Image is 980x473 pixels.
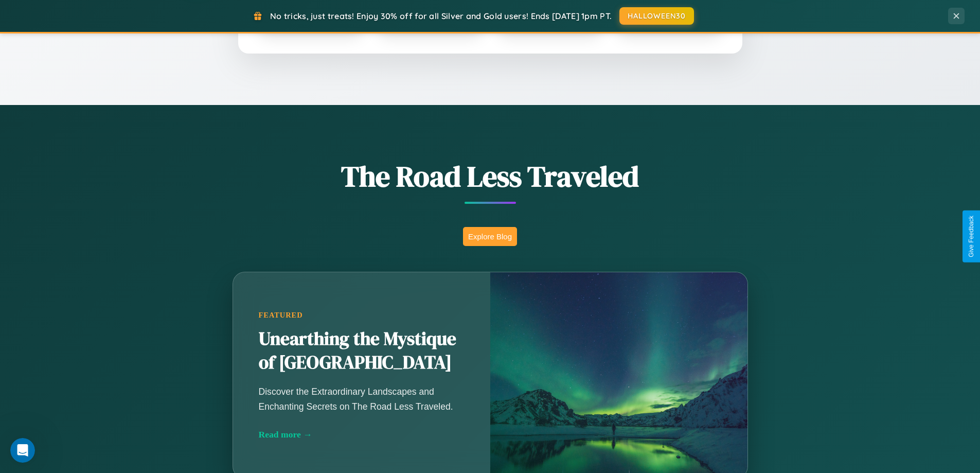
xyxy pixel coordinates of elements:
h2: Unearthing the Mystique of [GEOGRAPHIC_DATA] [259,327,465,375]
div: Featured [259,311,465,320]
span: No tricks, just treats! Enjoy 30% off for all Silver and Gold users! Ends [DATE] 1pm PT. [270,11,612,21]
p: Discover the Extraordinary Landscapes and Enchanting Secrets on The Road Less Traveled. [259,384,465,413]
button: HALLOWEEN30 [619,7,694,25]
iframe: Intercom live chat [10,438,35,463]
button: Explore Blog [463,227,517,246]
div: Give Feedback [968,216,975,257]
div: Read more → [259,429,465,440]
h1: The Road Less Traveled [182,156,799,196]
